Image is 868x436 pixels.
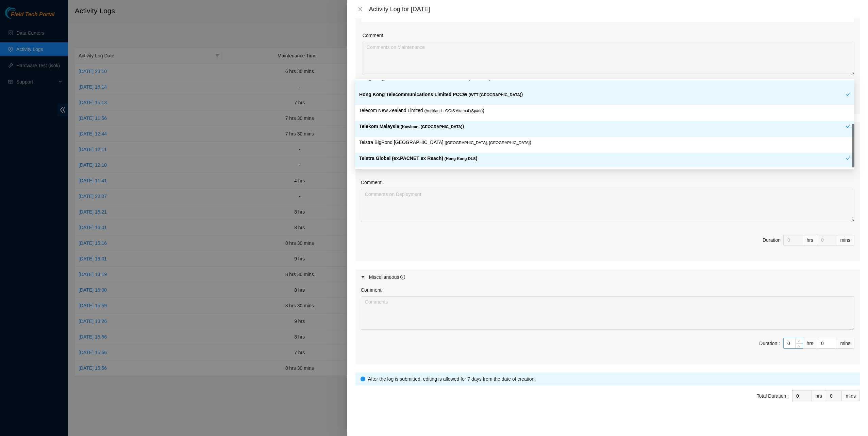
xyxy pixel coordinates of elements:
span: check [846,156,850,161]
span: ( WTT [GEOGRAPHIC_DATA] [469,93,521,97]
span: ( [GEOGRAPHIC_DATA], [GEOGRAPHIC_DATA] [445,141,530,145]
label: Comment [363,32,383,39]
div: Activity Log for [DATE] [369,5,860,13]
div: hrs [803,235,817,246]
span: down [797,344,801,348]
button: Close [355,6,365,13]
span: close [357,6,363,12]
span: check [846,124,850,129]
p: Telecom New Zealand Limited ) [359,107,850,114]
div: Total Duration : [757,392,789,400]
p: Hong Kong Telecommunications Limited PCCW ) [359,91,846,98]
textarea: Comment [363,42,854,75]
span: Increase Value [795,338,803,343]
span: ( Hong Kong DLS [445,157,476,161]
textarea: Comment [361,296,854,330]
p: Telekom Malaysia ) [359,123,846,130]
div: mins [836,338,854,349]
span: ( Auckland - GGIS Akamai (Spark) [424,109,483,113]
span: up [797,339,801,343]
div: Miscellaneous info-circle [355,269,860,285]
p: Telstra BigPond [GEOGRAPHIC_DATA] ) [359,139,850,146]
div: Duration : [759,340,780,347]
span: ( Kowloon, [GEOGRAPHIC_DATA] [401,125,463,129]
div: Miscellaneous [369,273,405,281]
textarea: Comment [361,189,854,222]
div: mins [842,390,860,401]
div: After the log is submitted, editing is allowed for 7 days from the date of creation. [368,375,855,383]
label: Comment [361,179,382,186]
label: Comment [361,286,382,294]
span: info-circle [361,377,365,381]
div: mins [836,235,854,246]
span: check [846,92,850,97]
span: Decrease Value [795,343,803,348]
p: Telstra Global (ex.PACNET ex Reach) ) [359,155,846,162]
div: hrs [803,338,817,349]
div: Duration [763,236,781,244]
div: hrs [812,390,826,401]
span: caret-right [361,275,365,279]
span: info-circle [400,275,405,279]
